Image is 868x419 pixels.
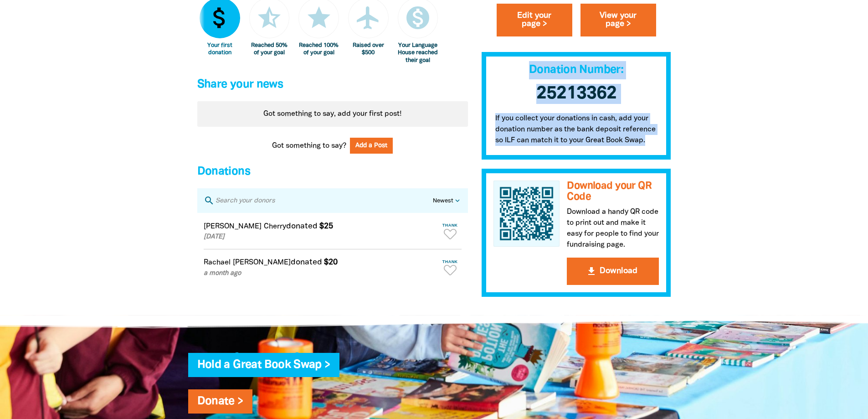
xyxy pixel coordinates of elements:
[404,4,431,31] i: monetization_on
[204,223,262,230] em: [PERSON_NAME]
[298,42,339,57] div: Reached 100% of your goal
[215,195,433,207] input: Search your donors
[204,195,215,206] i: search
[197,213,468,285] div: Paginated content
[200,42,240,57] div: Your first donation
[354,4,382,31] i: airplanemode_active
[580,4,656,36] a: View your page >
[567,258,659,285] button: get_appDownload
[197,166,250,177] span: Donations
[350,138,393,154] button: Add a Post
[256,4,283,31] i: star_half
[233,259,291,266] em: [PERSON_NAME]
[291,259,322,266] span: donated
[439,223,462,228] span: Thank
[439,219,462,243] button: Thank
[197,360,330,370] a: Hold a Great Book Swap >
[197,76,468,94] h4: Share your news
[264,223,286,230] em: Cherry
[197,396,243,407] a: Donate >
[324,259,338,266] em: $20
[197,101,468,127] div: Got something to say, add your first post!
[348,42,389,57] div: Raised over $500
[272,140,346,151] span: Got something to say?
[305,4,333,31] i: star
[536,85,616,102] span: 25213362
[206,4,233,31] i: attach_money
[197,101,468,127] div: Paginated content
[586,266,597,277] i: get_app
[249,42,290,57] div: Reached 50% of your goal
[529,65,623,75] span: Donation Number:
[319,222,333,230] em: $25
[567,181,659,203] h3: Download your QR Code
[204,269,437,279] p: a month ago
[439,256,462,279] button: Thank
[439,259,462,264] span: Thank
[497,4,572,36] a: Edit your page >
[286,222,318,230] span: donated
[204,232,437,242] p: [DATE]
[204,259,231,266] em: Rachael
[398,42,438,65] div: Your Language House reached their goal
[482,113,671,160] p: If you collect your donations in cash, add your donation number as the bank deposit reference so ...
[493,181,560,247] img: QR Code for Glenaeon's Great Book Swap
